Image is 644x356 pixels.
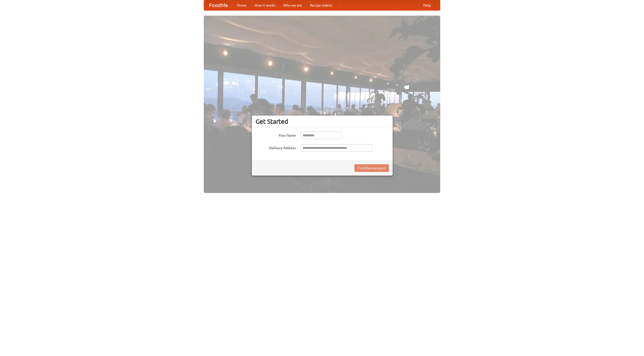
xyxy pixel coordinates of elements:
button: Find Restaurants! [354,164,389,172]
label: Delivery Address [256,144,296,150]
a: Who we are [279,0,306,10]
a: Recipe videos [306,0,336,10]
a: How it works [251,0,279,10]
a: Home [233,0,251,10]
a: Help [419,0,435,10]
label: Your Name [256,132,296,138]
h3: Get Started [256,118,389,125]
a: FoodMe [204,0,233,10]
